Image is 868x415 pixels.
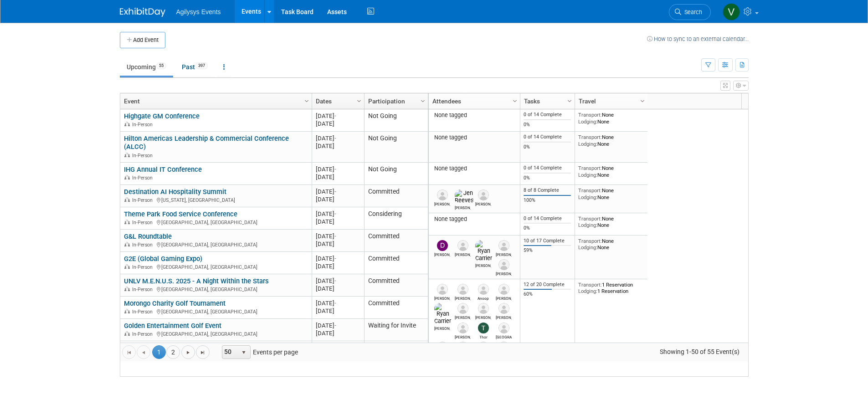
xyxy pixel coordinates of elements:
[124,122,130,126] img: In-Person Event
[524,291,571,297] div: 60%
[432,165,516,172] div: None tagged
[475,240,492,262] img: Ryan Carrier
[578,238,644,251] div: None None
[524,112,571,118] div: 0 of 14 Complete
[578,215,644,229] div: None None
[524,247,571,254] div: 59%
[125,349,133,356] span: Go to the first page
[434,295,450,301] div: Paul Amodio
[524,215,571,222] div: 0 of 14 Complete
[316,240,360,248] div: [DATE]
[578,112,602,118] span: Transport:
[316,195,360,203] div: [DATE]
[334,300,336,307] span: -
[434,325,450,331] div: Ryan Carrier
[355,97,363,105] span: Column Settings
[334,255,336,262] span: -
[124,188,226,196] a: Destination AI Hospitality Summit
[334,233,336,240] span: -
[455,251,471,257] div: Marty Halaburda
[498,284,509,295] img: Jay Baluyot
[498,259,509,270] img: John Cleverly
[140,349,147,356] span: Go to the previous page
[511,97,519,105] span: Column Settings
[434,251,450,257] div: Darren Student
[334,135,336,142] span: -
[196,345,210,359] a: Go to the last page
[124,264,130,269] img: In-Person Event
[124,241,308,248] div: [GEOGRAPHIC_DATA], [GEOGRAPHIC_DATA]
[432,215,516,223] div: None tagged
[132,242,155,248] span: In-Person
[303,97,310,105] span: Column Settings
[578,288,597,294] span: Lodging:
[498,323,509,333] img: Luanda Herder
[132,264,155,270] span: In-Person
[455,204,471,210] div: Jen Reeves
[364,109,428,132] td: Not Going
[437,342,448,353] img: Kevin Hibbs
[524,134,571,140] div: 0 of 14 Complete
[455,314,471,320] div: John Cleverly
[510,93,520,107] a: Column Settings
[578,222,597,228] span: Lodging:
[457,323,468,333] img: Marty Halaburda
[302,93,312,107] a: Column Settings
[496,333,512,339] div: Luanda Herder
[364,163,428,185] td: Not Going
[578,165,644,178] div: None None
[124,153,130,157] img: In-Person Event
[457,240,468,251] img: Marty Halaburda
[496,251,512,257] div: Rohith Kori
[124,242,130,246] img: In-Person Event
[316,173,360,181] div: [DATE]
[496,270,512,276] div: John Cleverly
[124,299,226,307] a: Morongo Charity Golf Tournament
[524,238,571,244] div: 10 of 17 Complete
[565,93,575,107] a: Column Settings
[437,190,448,200] img: Frank Pitsikalis
[240,349,247,356] span: select
[137,345,150,359] a: Go to the previous page
[524,225,571,231] div: 0%
[478,323,489,333] img: Thor Hansen
[524,175,571,181] div: 0%
[132,309,155,315] span: In-Person
[316,277,360,285] div: [DATE]
[578,215,602,222] span: Transport:
[124,218,308,226] div: [GEOGRAPHIC_DATA], [GEOGRAPHIC_DATA]
[316,112,360,120] div: [DATE]
[578,187,644,200] div: None None
[578,141,597,147] span: Lodging:
[524,122,571,128] div: 0%
[578,165,602,171] span: Transport:
[364,274,428,297] td: Committed
[124,309,130,313] img: In-Person Event
[316,188,360,195] div: [DATE]
[475,262,491,268] div: Ryan Carrier
[181,345,195,359] a: Go to the next page
[156,62,166,69] span: 55
[124,134,289,151] a: Hilton Americas Leadership & Commercial Conference (ALCC)
[316,165,360,173] div: [DATE]
[524,282,571,288] div: 12 of 20 Complete
[316,232,360,240] div: [DATE]
[455,295,471,301] div: David Bain
[124,197,130,202] img: In-Person Event
[478,303,489,314] img: Robert Egan
[124,93,306,109] a: Event
[124,112,200,120] a: Highgate GM Conference
[120,58,173,76] a: Upcoming55
[175,58,215,76] a: Past397
[334,166,336,173] span: -
[434,200,450,206] div: Frank Pitsikalis
[132,287,155,292] span: In-Person
[524,144,571,150] div: 0%
[132,122,155,128] span: In-Person
[578,118,597,125] span: Lodging:
[364,341,428,364] td: Committed
[316,299,360,307] div: [DATE]
[124,220,130,224] img: In-Person Event
[496,314,512,320] div: Daniel Griswold
[124,263,308,271] div: [GEOGRAPHIC_DATA], [GEOGRAPHIC_DATA]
